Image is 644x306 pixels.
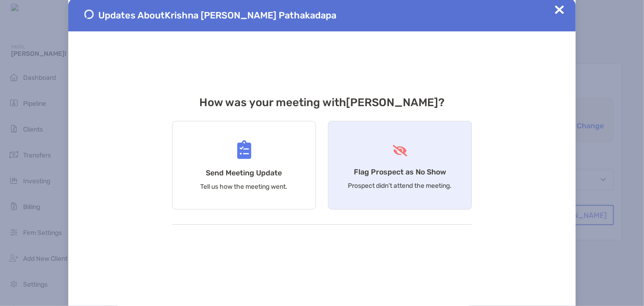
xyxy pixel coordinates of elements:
h3: How was your meeting with [PERSON_NAME] ? [172,96,472,109]
p: Prospect didn’t attend the meeting. [348,182,452,190]
h4: Send Meeting Update [206,168,282,177]
img: Flag Prospect as No Show [392,145,409,156]
h4: Flag Prospect as No Show [354,168,446,176]
img: Send Meeting Update 1 [84,10,94,19]
p: Tell us how the meeting went. [201,183,288,191]
img: Send Meeting Update [237,140,251,159]
span: Updates About Krishna [PERSON_NAME] Pathakadapa [98,10,336,21]
img: Close Updates Zoe [555,5,564,14]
